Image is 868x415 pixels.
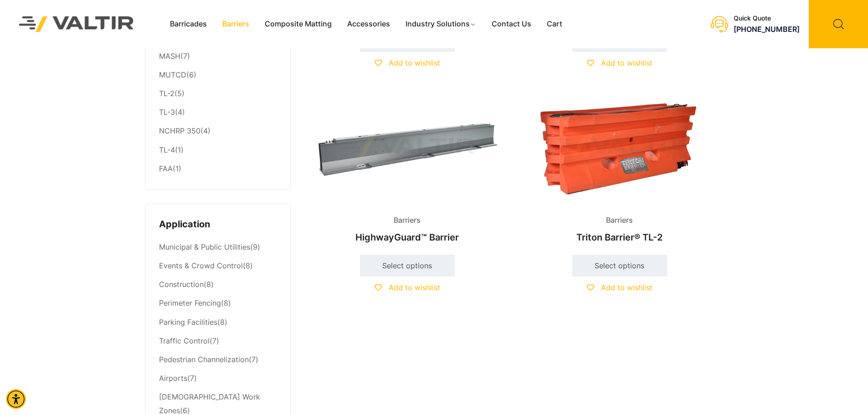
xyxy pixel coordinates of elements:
[521,88,718,206] img: Barriers
[159,89,175,98] a: TL-2
[159,218,277,231] h4: Application
[159,145,175,154] a: TL-4
[159,318,217,327] a: Parking Facilities
[601,58,652,67] span: Add to wishlist
[159,238,277,257] li: (9)
[159,355,249,364] a: Pedestrian Channelization
[159,332,277,350] li: (7)
[599,214,640,227] span: Barriers
[601,283,652,292] span: Add to wishlist
[159,108,175,117] a: TL-3
[375,58,440,67] a: Add to wishlist
[215,17,257,31] a: Barriers
[587,283,652,292] a: Add to wishlist
[159,51,180,61] a: MASH
[159,242,250,251] a: Municipal & Public Utilities
[521,88,718,247] a: BarriersTriton Barrier® TL-2
[309,88,506,206] img: Barriers
[375,283,440,292] a: Add to wishlist
[257,17,339,31] a: Composite Matting
[162,17,215,31] a: Barricades
[389,58,440,67] span: Add to wishlist
[159,66,277,85] li: (6)
[309,227,506,247] h2: HighwayGuard™ Barrier
[159,350,277,369] li: (7)
[159,70,186,79] a: MUTCD
[159,336,210,345] a: Traffic Control
[339,17,398,31] a: Accessories
[159,261,243,270] a: Events & Crowd Control
[587,58,652,67] a: Add to wishlist
[398,17,484,31] a: Industry Solutions
[159,298,221,307] a: Perimeter Fencing
[159,294,277,313] li: (8)
[159,126,200,135] a: NCHRP 350
[159,280,204,289] a: Construction
[539,17,570,31] a: Cart
[734,15,800,22] div: Quick Quote
[159,122,277,141] li: (4)
[572,255,667,277] a: Select options for “Triton Barrier® TL-2”
[159,369,277,388] li: (7)
[159,159,277,176] li: (1)
[159,164,173,173] a: FAA
[387,214,427,227] span: Barriers
[159,47,277,66] li: (7)
[159,276,277,294] li: (8)
[159,257,277,276] li: (8)
[360,255,455,277] a: Select options for “HighwayGuard™ Barrier”
[159,103,277,122] li: (4)
[309,88,506,247] a: BarriersHighwayGuard™ Barrier
[159,141,277,159] li: (1)
[6,389,26,409] div: Accessibility Menu
[7,4,146,44] img: Valtir Rentals
[159,374,187,383] a: Airports
[484,17,539,31] a: Contact Us
[389,283,440,292] span: Add to wishlist
[734,25,800,34] a: call (888) 496-3625
[521,227,718,247] h2: Triton Barrier® TL-2
[159,313,277,332] li: (8)
[159,392,260,415] a: [DEMOGRAPHIC_DATA] Work Zones
[159,85,277,103] li: (5)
